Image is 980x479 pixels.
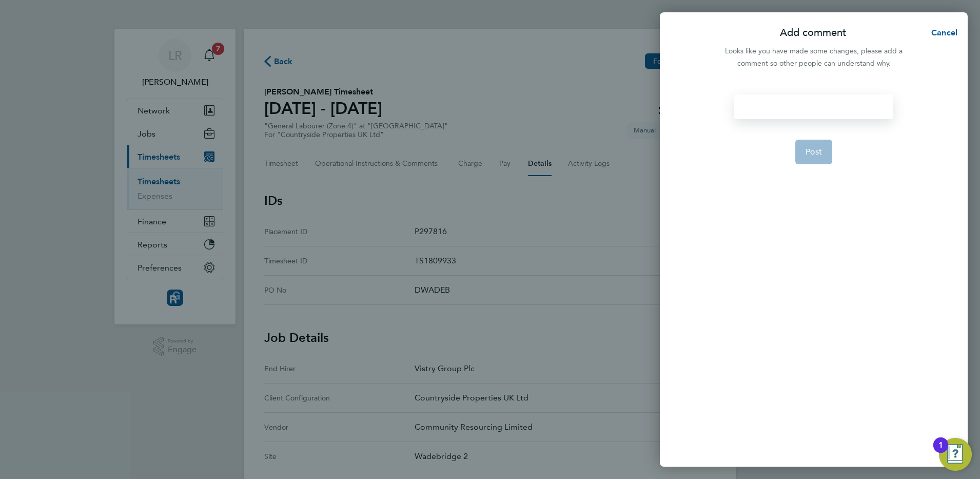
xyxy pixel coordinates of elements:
p: Add comment [780,26,846,40]
button: Open Resource Center, 1 new notification [939,438,972,471]
button: Cancel [915,23,968,43]
div: Looks like you have made some changes, please add a comment so other people can understand why. [719,45,908,70]
div: 1 [938,445,943,458]
span: Cancel [928,28,957,37]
